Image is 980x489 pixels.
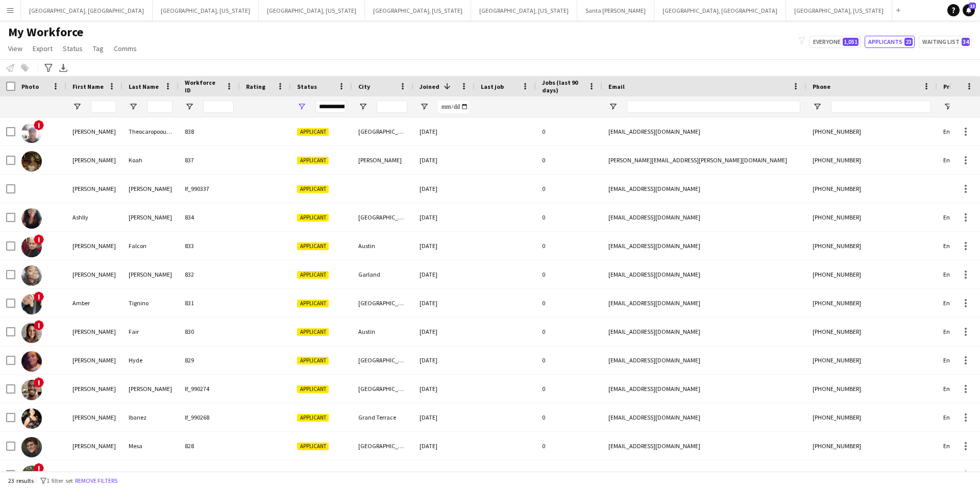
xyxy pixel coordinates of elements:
[21,83,39,90] span: Photo
[8,25,83,40] span: My Workforce
[122,460,179,488] div: Laya
[608,102,618,111] button: Open Filter Menu
[654,1,786,20] button: [GEOGRAPHIC_DATA], [GEOGRAPHIC_DATA]
[352,232,413,260] div: Austin
[179,346,240,374] div: 829
[602,432,806,460] div: [EMAIL_ADDRESS][DOMAIN_NAME]
[259,1,365,20] button: [GEOGRAPHIC_DATA], [US_STATE]
[179,260,240,288] div: 832
[602,460,806,488] div: [EMAIL_ADDRESS][DOMAIN_NAME]
[66,289,122,317] div: Amber
[179,460,240,488] div: 826
[352,460,413,488] div: [GEOGRAPHIC_DATA]
[59,42,87,55] a: Status
[34,377,44,387] span: !
[352,289,413,317] div: [GEOGRAPHIC_DATA]
[962,38,970,46] span: 34
[806,260,937,288] div: [PHONE_NUMBER]
[66,117,122,145] div: [PERSON_NAME]
[179,117,240,145] div: 838
[786,1,892,20] button: [GEOGRAPHIC_DATA], [US_STATE]
[110,42,141,55] a: Comms
[602,317,806,346] div: [EMAIL_ADDRESS][DOMAIN_NAME]
[122,117,179,145] div: Theocaropooulos
[114,44,137,53] span: Comms
[34,463,44,473] span: !
[352,403,413,431] div: Grand Terrace
[806,146,937,174] div: [PHONE_NUMBER]
[806,432,937,460] div: [PHONE_NUMBER]
[413,203,475,231] div: [DATE]
[413,260,475,288] div: [DATE]
[46,477,73,484] span: 1 filter set
[413,460,475,488] div: [DATE]
[21,351,42,372] img: Jasmine Hyde
[413,346,475,374] div: [DATE]
[179,432,240,460] div: 828
[297,83,317,90] span: Status
[420,102,429,111] button: Open Filter Menu
[91,101,116,113] input: First Name Filter Input
[297,128,329,136] span: Applicant
[21,237,42,257] img: Norberto Falcon
[602,117,806,145] div: [EMAIL_ADDRESS][DOMAIN_NAME]
[806,375,937,403] div: [PHONE_NUMBER]
[806,346,937,374] div: [PHONE_NUMBER]
[297,443,329,450] span: Applicant
[608,83,625,90] span: Email
[806,175,937,203] div: [PHONE_NUMBER]
[813,102,822,111] button: Open Filter Menu
[179,403,240,431] div: lf_990268
[297,300,329,307] span: Applicant
[21,208,42,229] img: Ashlly Pierre-Louis
[297,185,329,193] span: Applicant
[179,289,240,317] div: 831
[129,102,138,111] button: Open Filter Menu
[577,1,654,20] button: Santa [PERSON_NAME]
[122,289,179,317] div: Tignino
[806,403,937,431] div: [PHONE_NUMBER]
[413,317,475,346] div: [DATE]
[297,328,329,336] span: Applicant
[536,403,602,431] div: 0
[179,203,240,231] div: 834
[33,44,53,53] span: Export
[21,123,42,143] img: andrew Theocaropooulos
[297,271,329,279] span: Applicant
[203,101,234,113] input: Workforce ID Filter Input
[42,62,55,74] app-action-btn: Advanced filters
[153,1,259,20] button: [GEOGRAPHIC_DATA], [US_STATE]
[297,357,329,364] span: Applicant
[21,380,42,400] img: Aaron Cooper
[627,101,800,113] input: Email Filter Input
[352,203,413,231] div: [GEOGRAPHIC_DATA][PERSON_NAME]
[297,214,329,222] span: Applicant
[536,432,602,460] div: 0
[66,460,122,488] div: [PERSON_NAME]
[57,62,69,74] app-action-btn: Export XLSX
[602,175,806,203] div: [EMAIL_ADDRESS][DOMAIN_NAME]
[21,151,42,172] img: Elizabeth Koah
[21,294,42,314] img: Amber Tignino
[602,403,806,431] div: [EMAIL_ADDRESS][DOMAIN_NAME]
[297,385,329,393] span: Applicant
[66,260,122,288] div: [PERSON_NAME]
[365,1,471,20] button: [GEOGRAPHIC_DATA], [US_STATE]
[602,203,806,231] div: [EMAIL_ADDRESS][DOMAIN_NAME]
[21,408,42,429] img: Maria Ibanez
[602,375,806,403] div: [EMAIL_ADDRESS][DOMAIN_NAME]
[413,117,475,145] div: [DATE]
[806,317,937,346] div: [PHONE_NUMBER]
[806,203,937,231] div: [PHONE_NUMBER]
[185,102,194,111] button: Open Filter Menu
[66,403,122,431] div: [PERSON_NAME]
[66,146,122,174] div: [PERSON_NAME]
[352,117,413,145] div: [GEOGRAPHIC_DATA]
[122,317,179,346] div: Fair
[179,375,240,403] div: lf_990274
[122,403,179,431] div: Ibanez
[21,466,42,486] img: Flavio Laya
[536,460,602,488] div: 0
[865,36,915,48] button: Applicants23
[602,146,806,174] div: [PERSON_NAME][EMAIL_ADDRESS][PERSON_NAME][DOMAIN_NAME]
